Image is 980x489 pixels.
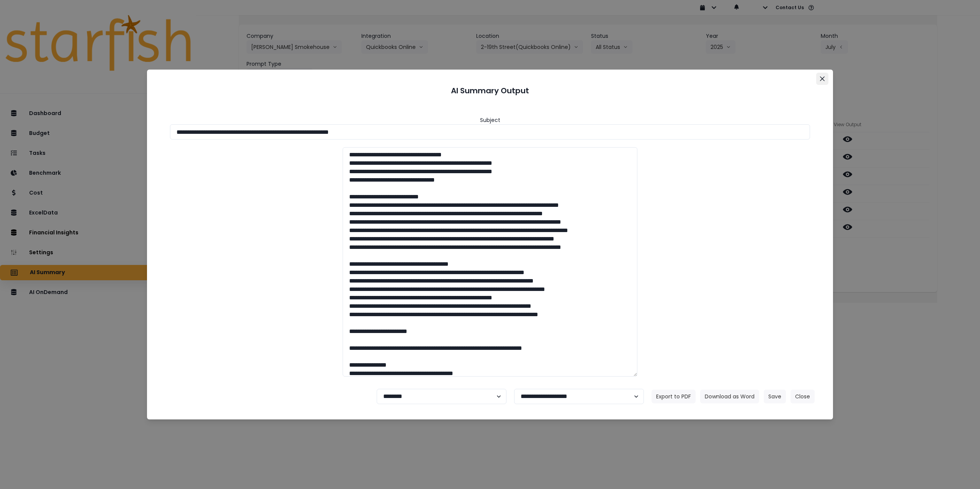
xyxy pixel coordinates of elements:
[816,73,828,85] button: Close
[700,390,759,403] button: Download as Word
[764,390,786,403] button: Save
[480,116,500,124] header: Subject
[791,390,815,403] button: Close
[156,79,824,102] header: AI Summary Output
[652,390,696,403] button: Export to PDF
